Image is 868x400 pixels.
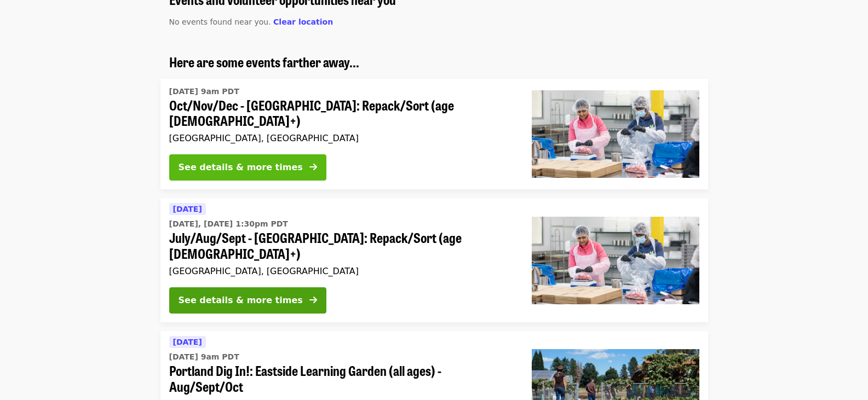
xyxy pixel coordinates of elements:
[169,52,359,71] span: Here are some events farther away...
[169,230,514,262] span: July/Aug/Sept - [GEOGRAPHIC_DATA]: Repack/Sort (age [DEMOGRAPHIC_DATA]+)
[179,161,303,174] div: See details & more times
[169,154,326,181] button: See details & more times
[169,18,271,26] span: No events found near you.
[173,338,202,346] span: [DATE]
[169,86,239,97] time: [DATE] 9am PDT
[273,18,333,26] span: Clear location
[169,133,514,143] div: [GEOGRAPHIC_DATA], [GEOGRAPHIC_DATA]
[532,90,699,178] img: Oct/Nov/Dec - Beaverton: Repack/Sort (age 10+) organized by Oregon Food Bank
[160,198,708,322] a: See details for "July/Aug/Sept - Beaverton: Repack/Sort (age 10+)"
[273,16,333,28] button: Clear location
[169,218,288,230] time: [DATE], [DATE] 1:30pm PDT
[160,79,708,190] a: See details for "Oct/Nov/Dec - Beaverton: Repack/Sort (age 10+)"
[309,162,317,172] i: arrow-right icon
[309,295,317,305] i: arrow-right icon
[169,363,514,395] span: Portland Dig In!: Eastside Learning Garden (all ages) - Aug/Sept/Oct
[169,287,326,314] button: See details & more times
[169,351,239,363] time: [DATE] 9am PDT
[179,294,303,307] div: See details & more times
[173,205,202,213] span: [DATE]
[169,97,514,129] span: Oct/Nov/Dec - [GEOGRAPHIC_DATA]: Repack/Sort (age [DEMOGRAPHIC_DATA]+)
[169,266,514,276] div: [GEOGRAPHIC_DATA], [GEOGRAPHIC_DATA]
[532,217,699,304] img: July/Aug/Sept - Beaverton: Repack/Sort (age 10+) organized by Oregon Food Bank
